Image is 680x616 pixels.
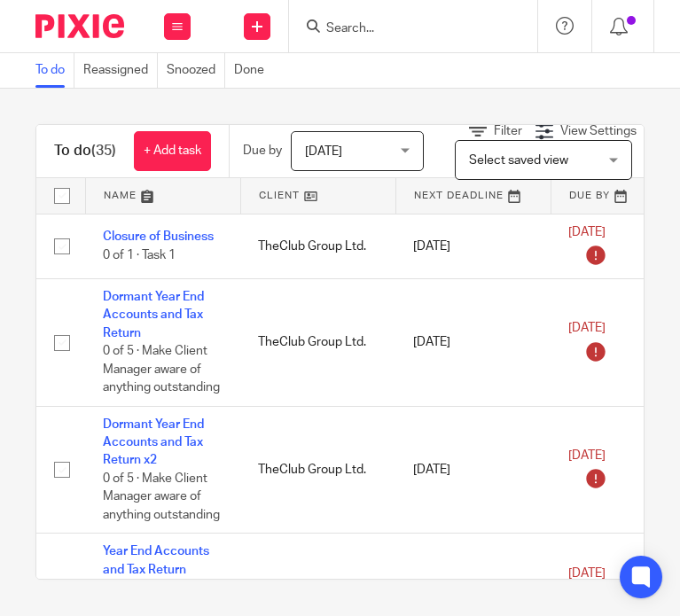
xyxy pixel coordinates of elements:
[103,418,204,467] a: Dormant Year End Accounts and Tax Return x2
[103,249,176,261] span: 0 of 1 · Task 1
[91,144,116,158] span: (35)
[494,125,522,137] span: Filter
[568,449,606,462] span: [DATE]
[103,545,209,575] a: Year End Accounts and Tax Return
[103,291,204,339] a: Dormant Year End Accounts and Tax Return
[568,226,606,238] span: [DATE]
[103,472,220,521] span: 0 of 5 · Make Client Manager aware of anything outstanding
[395,279,551,407] td: [DATE]
[35,53,74,88] a: To do
[469,154,568,167] span: Select saved view
[103,345,220,394] span: 0 of 5 · Make Client Manager aware of anything outstanding
[568,568,606,581] span: [DATE]
[240,214,395,279] td: TheClub Group Ltd.
[234,53,273,88] a: Done
[240,406,395,534] td: TheClub Group Ltd.
[134,131,211,171] a: + Add task
[395,406,551,534] td: [DATE]
[240,279,395,407] td: TheClub Group Ltd.
[305,145,342,158] span: [DATE]
[103,230,214,243] a: Closure of Business
[324,21,484,37] input: Search
[568,322,606,334] span: [DATE]
[167,53,225,88] a: Snoozed
[54,142,116,160] h1: To do
[243,142,282,160] p: Due by
[83,53,158,88] a: Reassigned
[395,214,551,279] td: [DATE]
[35,14,124,38] img: Pixie
[560,125,637,137] span: View Settings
